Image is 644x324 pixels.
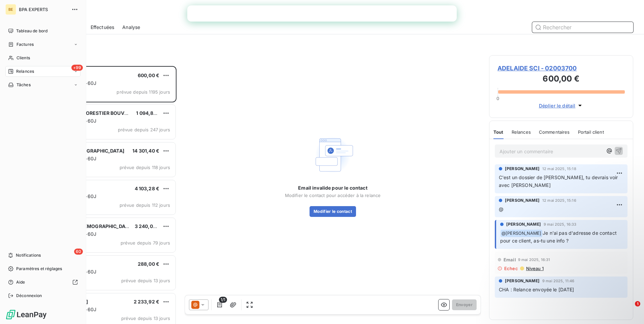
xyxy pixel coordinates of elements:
span: Commentaires [539,129,570,135]
span: 9 mai 2025, 16:33 [544,222,577,226]
span: 4 103,28 € [135,186,160,191]
span: BPA EXPERTS [19,7,67,12]
span: Relances [16,68,34,74]
h3: 600,00 € [497,73,625,86]
span: 1 094,80 € [136,110,161,116]
span: @ [PERSON_NAME] [501,230,542,237]
span: prévue depuis 247 jours [118,127,170,132]
span: Tableau de bord [16,28,47,34]
span: 1/1 [219,297,227,303]
span: prévue depuis 13 jours [121,316,170,321]
span: Effectuées [91,24,115,31]
button: Déplier le détail [537,102,586,109]
span: Tout [493,129,504,135]
span: C'est un dossier de [PERSON_NAME], tu devrais voir avec [PERSON_NAME] [499,174,619,188]
span: Déplier le détail [539,102,576,109]
span: Paramètres et réglages [16,266,62,272]
span: [PERSON_NAME] [506,221,541,227]
iframe: Intercom notifications message [509,259,644,306]
button: Modifier le contact [310,206,356,217]
span: 600,00 € [138,72,159,78]
img: Logo LeanPay [5,309,47,320]
span: 3 240,00 € [135,223,161,229]
span: Je n'ai pas d'adresse de contact pour ce client, as-tu une info ? [500,230,618,244]
span: 12 mai 2025, 15:18 [542,167,576,171]
span: Notifications [16,252,41,258]
span: [PERSON_NAME] [505,278,540,284]
span: CENTRES DE [DEMOGRAPHIC_DATA] [47,223,133,229]
span: [PERSON_NAME] [505,166,540,172]
span: 9 mai 2025, 16:31 [518,258,550,262]
span: Tâches [17,82,31,88]
span: Email invalide pour le contact [298,185,367,191]
span: Clients [17,55,30,61]
span: Relances [512,129,531,135]
span: 2 233,92 € [134,299,160,304]
span: [PERSON_NAME] [505,197,540,203]
button: Envoyer [452,299,477,310]
div: grid [32,66,176,324]
span: prévue depuis 13 jours [121,278,170,283]
span: Email [504,257,516,262]
span: 1 [635,301,640,306]
span: +99 [71,65,83,71]
span: Echec [504,266,518,271]
span: prévue depuis 79 jours [121,240,170,246]
span: Aide [16,279,25,285]
span: Analyse [122,24,140,31]
a: Aide [5,277,80,288]
span: 0 [496,96,499,101]
span: 14 301,40 € [132,148,159,154]
iframe: Intercom live chat bannière [187,5,457,22]
img: Empty state [311,133,354,176]
span: prévue depuis 1195 jours [117,89,170,95]
span: Factures [17,41,34,47]
span: GROUPEMENT FORESTIER BOUVET- P [47,110,137,116]
span: Modifier le contact pour accéder à la relance [285,193,381,198]
span: 12 mai 2025, 15:16 [542,198,576,202]
div: BE [5,4,16,15]
iframe: Intercom live chat [621,301,637,317]
input: Rechercher [532,22,633,33]
span: CHA : Relance envoyée le [DATE] [499,287,574,292]
span: Portail client [578,129,604,135]
span: prévue depuis 118 jours [120,165,170,170]
span: Déconnexion [16,293,42,299]
span: prévue depuis 112 jours [120,202,170,208]
span: @ [499,206,504,212]
span: ADELAIDE SCI - 02003700 [497,64,625,73]
span: 288,00 € [138,261,159,267]
span: 60 [74,249,83,255]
